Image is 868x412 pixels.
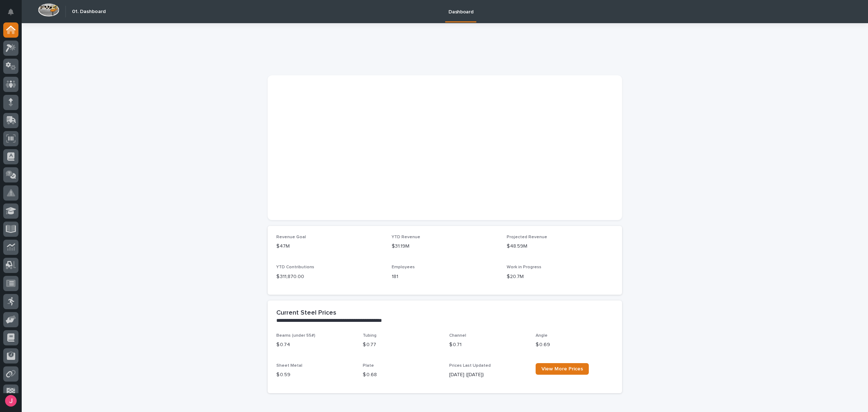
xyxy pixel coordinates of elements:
[276,265,314,269] span: YTD Contributions
[449,333,466,338] span: Channel
[276,371,354,379] p: $ 0.59
[536,341,613,349] p: $ 0.69
[9,9,18,20] div: Notifications
[276,235,306,239] span: Revenue Goal
[507,265,541,269] span: Work in Progress
[3,4,18,20] button: Notifications
[392,235,420,239] span: YTD Revenue
[276,243,383,250] p: $47M
[536,333,548,338] span: Angle
[276,333,315,338] span: Beams (under 55#)
[449,371,527,379] p: [DATE] ([DATE])
[392,243,498,250] p: $31.19M
[276,273,383,281] p: $ 311,870.00
[449,341,527,349] p: $ 0.71
[363,341,441,349] p: $ 0.77
[507,235,547,239] span: Projected Revenue
[536,363,589,375] a: View More Prices
[276,363,302,368] span: Sheet Metal
[363,363,374,368] span: Plate
[363,371,441,379] p: $ 0.68
[38,3,59,17] img: Workspace Logo
[3,393,18,408] button: users-avatar
[449,363,491,368] span: Prices Last Updated
[276,309,336,317] h2: Current Steel Prices
[392,265,415,269] span: Employees
[507,243,613,250] p: $48.59M
[363,333,376,338] span: Tubing
[72,9,106,15] h2: 01. Dashboard
[541,366,583,371] span: View More Prices
[276,341,354,349] p: $ 0.74
[507,273,613,281] p: $20.7M
[392,273,498,281] p: 181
